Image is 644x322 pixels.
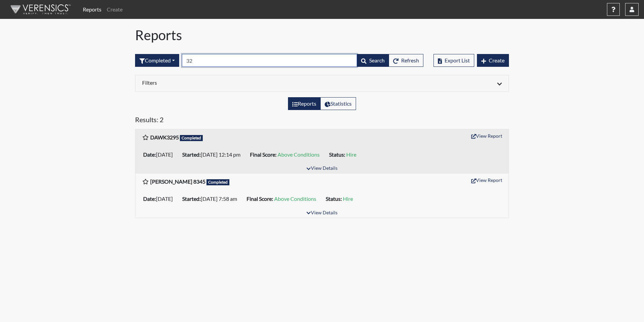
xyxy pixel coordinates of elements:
[150,134,179,140] b: DAWK3295
[357,54,389,67] button: Search
[369,57,385,63] span: Search
[135,54,179,67] button: Completed
[303,164,340,173] button: View Details
[135,27,509,43] h1: Reports
[320,97,356,110] label: View statistics about completed interviews
[468,131,505,141] button: View Report
[142,79,317,86] h6: Filters
[140,149,180,160] li: [DATE]
[150,178,205,185] b: [PERSON_NAME] 8345
[468,175,505,185] button: View Report
[247,195,273,202] b: Final Score:
[80,3,104,16] a: Reports
[288,97,321,110] label: View the list of reports
[143,195,156,202] b: Date:
[250,151,277,158] b: Final Score:
[274,195,316,202] span: Above Conditions
[389,54,423,67] button: Refresh
[143,151,156,158] b: Date:
[278,151,320,158] span: Above Conditions
[489,57,505,63] span: Create
[445,57,470,63] span: Export List
[206,179,229,185] span: Completed
[326,195,342,202] b: Status:
[182,151,201,158] b: Started:
[401,57,419,63] span: Refresh
[137,79,507,87] div: Click to expand/collapse filters
[303,209,340,218] button: View Details
[140,193,180,204] li: [DATE]
[433,54,474,67] button: Export List
[180,149,247,160] li: [DATE] 12:14 pm
[182,54,357,67] input: Search by Registration ID, Interview Number, or Investigation Name.
[135,54,179,67] div: Filter by interview status
[104,3,125,16] a: Create
[329,151,345,158] b: Status:
[477,54,509,67] button: Create
[182,195,201,202] b: Started:
[346,151,356,158] span: Hire
[343,195,353,202] span: Hire
[180,135,203,141] span: Completed
[180,193,244,204] li: [DATE] 7:58 am
[135,115,509,126] h5: Results: 2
